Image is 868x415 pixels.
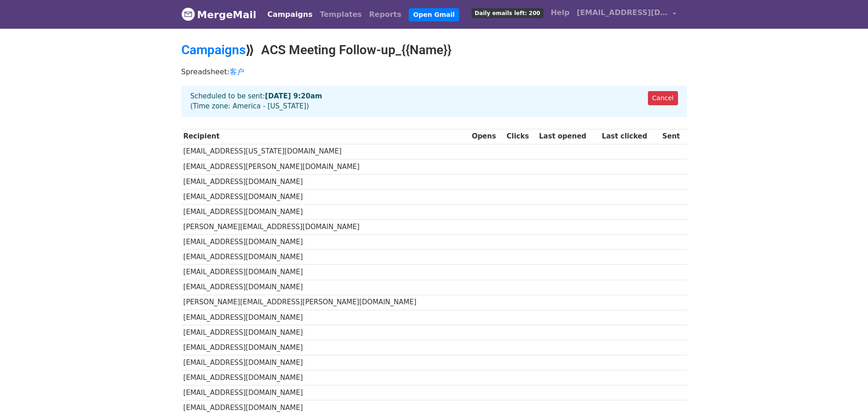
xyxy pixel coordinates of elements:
span: [EMAIL_ADDRESS][DOMAIN_NAME] [577,7,668,18]
td: [EMAIL_ADDRESS][DOMAIN_NAME] [181,325,470,340]
td: [PERSON_NAME][EMAIL_ADDRESS][DOMAIN_NAME] [181,220,470,235]
a: Campaigns [264,5,316,24]
td: [EMAIL_ADDRESS][DOMAIN_NAME] [181,370,470,385]
td: [EMAIL_ADDRESS][DOMAIN_NAME] [181,189,470,204]
a: 客户 [230,67,244,76]
th: Last clicked [600,129,660,144]
td: [EMAIL_ADDRESS][US_STATE][DOMAIN_NAME] [181,144,470,159]
strong: [DATE] 9:20am [265,92,322,100]
td: [EMAIL_ADDRESS][DOMAIN_NAME] [181,355,470,370]
a: Reports [365,5,405,24]
th: Clicks [504,129,537,144]
th: Recipient [181,129,470,144]
td: [PERSON_NAME][EMAIL_ADDRESS][PERSON_NAME][DOMAIN_NAME] [181,295,470,310]
a: Campaigns [181,42,246,57]
a: Templates [316,5,365,24]
a: Help [547,4,573,22]
a: MergeMail [181,5,257,24]
a: Cancel [648,91,678,105]
a: Open Gmail [409,8,459,21]
td: [EMAIL_ADDRESS][DOMAIN_NAME] [181,235,470,250]
a: [EMAIL_ADDRESS][DOMAIN_NAME] [573,4,680,25]
td: [EMAIL_ADDRESS][PERSON_NAME][DOMAIN_NAME] [181,159,470,174]
td: [EMAIL_ADDRESS][DOMAIN_NAME] [181,205,470,220]
td: [EMAIL_ADDRESS][DOMAIN_NAME] [181,385,470,400]
span: Daily emails left: 200 [472,8,544,18]
a: Daily emails left: 200 [468,4,547,22]
td: [EMAIL_ADDRESS][DOMAIN_NAME] [181,250,470,265]
th: Opens [470,129,504,144]
p: Spreadsheet: [181,67,687,77]
td: [EMAIL_ADDRESS][DOMAIN_NAME] [181,280,470,295]
img: MergeMail logo [181,7,195,21]
td: [EMAIL_ADDRESS][DOMAIN_NAME] [181,310,470,325]
th: Sent [660,129,687,144]
div: Scheduled to be sent: (Time zone: America - [US_STATE]) [181,86,687,117]
td: [EMAIL_ADDRESS][DOMAIN_NAME] [181,265,470,280]
th: Last opened [537,129,600,144]
td: [EMAIL_ADDRESS][DOMAIN_NAME] [181,174,470,189]
td: [EMAIL_ADDRESS][DOMAIN_NAME] [181,340,470,355]
h2: ⟫ ACS Meeting Follow-up_{{Name}} [181,42,687,58]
